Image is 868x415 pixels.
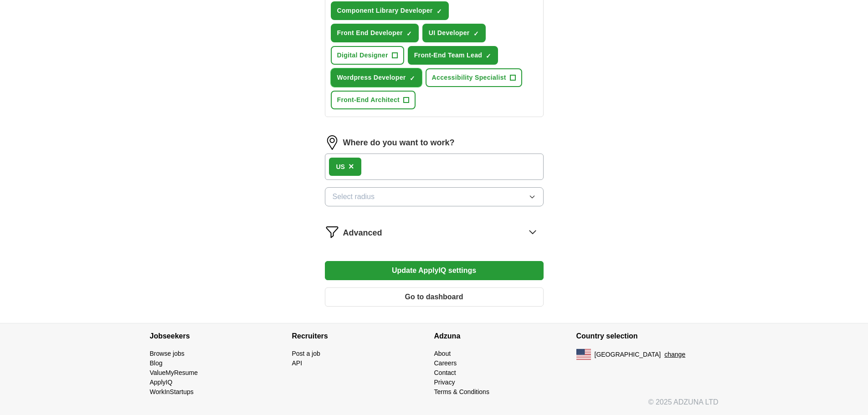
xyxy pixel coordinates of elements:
button: Accessibility Specialist [426,68,522,87]
span: ✓ [473,30,479,37]
a: ApplyIQ [150,379,173,386]
span: Front-End Team Lead [414,51,483,60]
span: Accessibility Specialist [432,73,506,82]
button: Digital Designer [331,46,404,65]
button: change [664,350,685,359]
button: UI Developer✓ [422,24,486,42]
span: ✓ [486,52,491,60]
div: © 2025 ADZUNA LTD [143,397,726,415]
button: Update ApplyIQ settings [325,261,544,280]
img: location.png [325,135,339,150]
div: US [336,162,345,172]
label: Where do you want to work? [343,137,455,149]
button: Select radius [325,187,544,206]
button: Wordpress Developer✓ [331,68,422,87]
button: Front-End Team Lead✓ [408,46,498,65]
span: UI Developer [429,28,470,38]
a: Careers [434,359,457,367]
a: API [292,359,303,367]
a: Contact [434,369,456,376]
span: Wordpress Developer [337,73,406,82]
span: Component Library Developer [337,6,433,15]
a: Post a job [292,350,320,357]
img: US flag [576,349,591,360]
button: × [349,160,354,174]
span: ✓ [406,30,412,37]
a: Browse jobs [150,350,185,357]
a: About [434,350,451,357]
img: filter [325,225,339,239]
button: Front-End Architect [331,91,416,109]
span: × [349,161,354,171]
button: Front End Developer✓ [331,24,419,42]
button: Component Library Developer✓ [331,1,449,20]
a: WorkInStartups [150,388,194,395]
a: ValueMyResume [150,369,198,376]
a: Blog [150,359,163,367]
h4: Country selection [576,323,719,349]
span: [GEOGRAPHIC_DATA] [595,350,661,359]
a: Terms & Conditions [434,388,489,395]
span: Front-End Architect [337,95,400,105]
span: ✓ [410,75,415,82]
button: Go to dashboard [325,287,544,307]
a: Privacy [434,379,455,386]
span: Front End Developer [337,28,403,38]
span: ✓ [437,8,442,15]
span: Digital Designer [337,51,388,60]
span: Select radius [333,191,375,202]
span: Advanced [343,227,382,239]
